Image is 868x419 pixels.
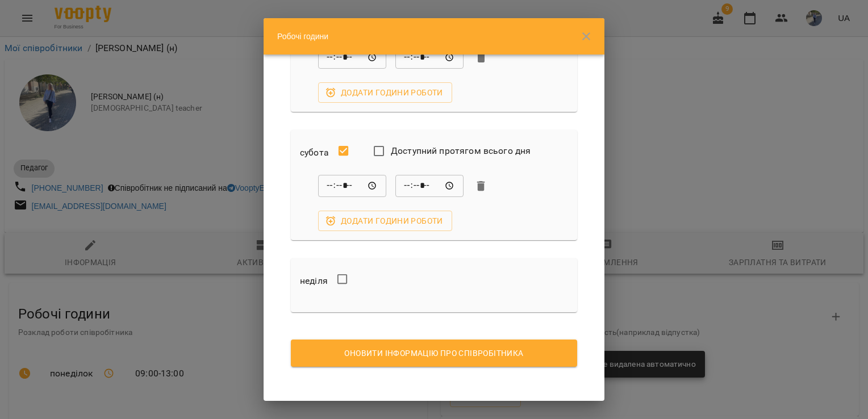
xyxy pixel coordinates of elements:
button: Додати години роботи [318,211,452,231]
span: Додати години роботи [327,214,443,228]
button: Оновити інформацію про співробітника [291,340,577,367]
span: Додати години роботи [327,86,443,99]
button: Видалити [473,49,490,66]
div: Від [318,175,386,198]
h6: субота [300,145,329,161]
div: Від [318,46,386,69]
span: Оновити інформацію про співробітника [300,346,568,360]
h6: неділя [300,273,328,289]
div: До [395,175,464,198]
button: Видалити [473,178,490,195]
span: Доступний протягом всього дня [391,144,531,158]
div: До [395,46,464,69]
div: Робочі години [264,18,604,55]
button: Додати години роботи [318,82,452,103]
